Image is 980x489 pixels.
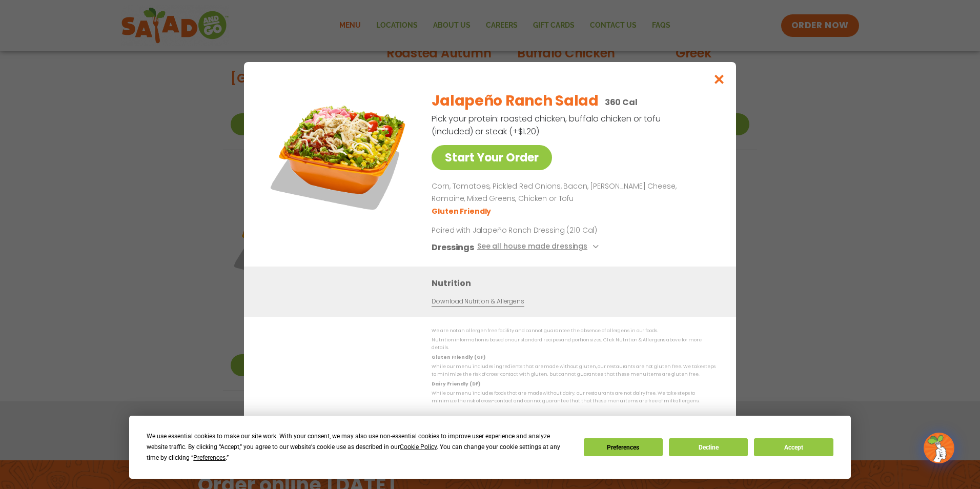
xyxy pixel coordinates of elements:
[432,145,552,170] a: Start Your Order
[754,438,833,456] button: Accept
[432,180,711,205] p: Corn, Tomatoes, Pickled Red Onions, Bacon, [PERSON_NAME] Cheese, Romaine, Mixed Greens, Chicken o...
[432,336,716,352] p: Nutrition information is based on our standard recipes and portion sizes. Click Nutrition & Aller...
[432,90,598,112] h2: Jalapeño Ranch Salad
[432,380,480,386] strong: Dairy Friendly (DF)
[432,390,716,405] p: While our menu includes foods that are made without dairy, our restaurants are not dairy free. We...
[432,276,721,289] h3: Nutrition
[432,206,493,216] li: Gluten Friendly
[147,431,571,463] div: We use essential cookies to make our site work. With your consent, we may also use non-essential ...
[432,225,621,235] p: Paired with Jalapeño Ranch Dressing (210 Cal)
[432,112,662,138] p: Pick your protein: roasted chicken, buffalo chicken or tofu (included) or steak (+$1.20)
[605,96,638,109] p: 360 Cal
[477,240,602,253] button: See all house made dressings
[267,83,411,226] img: Featured product photo for Jalapeño Ranch Salad
[432,327,716,335] p: We are not an allergen free facility and cannot guarantee the absence of allergens in our foods.
[584,438,663,456] button: Preferences
[432,354,485,360] strong: Gluten Friendly (GF)
[703,62,736,96] button: Close modal
[129,416,851,479] div: Cookie Consent Prompt
[432,240,474,253] h3: Dressings
[432,296,524,306] a: Download Nutrition & Allergens
[925,434,953,462] img: wpChatIcon
[193,454,226,461] span: Preferences
[400,443,437,451] span: Cookie Policy
[669,438,748,456] button: Decline
[432,363,716,379] p: While our menu includes ingredients that are made without gluten, our restaurants are not gluten ...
